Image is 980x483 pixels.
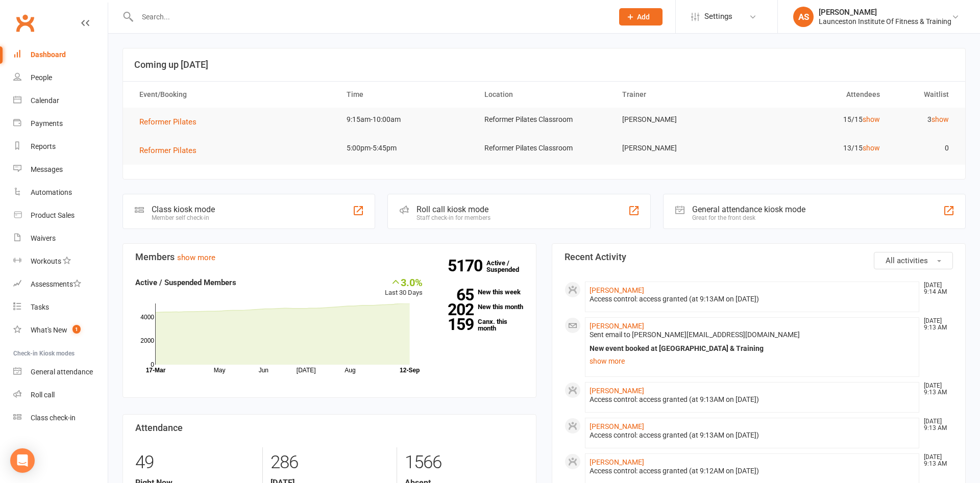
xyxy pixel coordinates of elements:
[139,144,204,157] button: Reformer Pilates
[13,361,108,384] a: General attendance kiosk mode
[152,214,215,221] div: Member self check-in
[751,82,889,108] th: Attendees
[692,214,805,221] div: Great for the front desk
[475,136,613,160] td: Reformer Pilates Classroom
[135,278,236,287] strong: Active / Suspended Members
[590,344,915,353] div: New event booked at [GEOGRAPHIC_DATA] & Training
[72,325,81,334] span: 1
[13,43,108,66] a: Dashboard
[692,205,805,214] div: General attendance kiosk mode
[438,289,524,295] a: 65New this week
[438,317,474,332] strong: 159
[751,136,889,160] td: 13/15
[31,303,49,311] div: Tasks
[889,136,958,160] td: 0
[13,204,108,227] a: Product Sales
[863,115,880,123] a: show
[793,7,814,27] div: AS
[13,112,108,135] a: Payments
[704,5,732,28] span: Settings
[12,10,38,36] a: Clubworx
[438,287,474,302] strong: 65
[590,354,915,368] a: show more
[13,406,108,429] a: Class kiosk mode
[31,234,56,242] div: Waivers
[590,387,644,395] a: [PERSON_NAME]
[31,165,63,173] div: Messages
[13,158,108,181] a: Messages
[475,108,613,132] td: Reformer Pilates Classroom
[590,422,644,430] a: [PERSON_NAME]
[13,250,108,273] a: Workouts
[385,276,423,298] div: Last 30 Days
[565,252,953,262] h3: Recent Activity
[590,458,644,466] a: [PERSON_NAME]
[486,252,531,281] a: 5170Active / Suspended
[590,322,644,330] a: [PERSON_NAME]
[819,8,951,17] div: [PERSON_NAME]
[590,331,800,339] span: Sent email to [PERSON_NAME][EMAIL_ADDRESS][DOMAIN_NAME]
[13,135,108,158] a: Reports
[31,414,76,422] div: Class check-in
[919,418,952,431] time: [DATE] 9:13 AM
[385,276,423,288] div: 3.0%
[134,60,954,70] h3: Coming up [DATE]
[13,273,108,296] a: Assessments
[619,8,663,26] button: Add
[31,211,75,219] div: Product Sales
[13,89,108,112] a: Calendar
[819,17,951,26] div: Launceston Institute Of Fitness & Training
[337,136,475,160] td: 5:00pm-5:45pm
[932,115,949,123] a: show
[31,368,93,376] div: General attendance
[13,181,108,204] a: Automations
[337,82,475,108] th: Time
[637,13,650,21] span: Add
[874,252,953,269] button: All activities
[10,448,35,473] div: Open Intercom Messenger
[438,318,524,332] a: 159Canx. this month
[139,146,197,155] span: Reformer Pilates
[590,467,915,475] div: Access control: access granted (at 9:12AM on [DATE])
[613,136,751,160] td: [PERSON_NAME]
[31,188,72,196] div: Automations
[337,108,475,132] td: 9:15am-10:00am
[590,286,644,294] a: [PERSON_NAME]
[31,280,81,288] div: Assessments
[134,10,606,24] input: Search...
[590,395,915,404] div: Access control: access granted (at 9:13AM on [DATE])
[590,295,915,303] div: Access control: access granted (at 9:13AM on [DATE])
[31,73,52,82] div: People
[31,96,59,105] div: Calendar
[919,282,952,295] time: [DATE] 9:14 AM
[416,214,491,221] div: Staff check-in for members
[13,227,108,250] a: Waivers
[31,326,67,334] div: What's New
[135,423,524,433] h3: Attendance
[919,318,952,331] time: [DATE] 9:13 AM
[152,205,215,214] div: Class kiosk mode
[135,447,255,478] div: 49
[31,50,66,59] div: Dashboard
[13,296,108,319] a: Tasks
[31,257,61,265] div: Workouts
[751,108,889,132] td: 15/15
[889,108,958,132] td: 3
[919,454,952,467] time: [DATE] 9:13 AM
[590,431,915,440] div: Access control: access granted (at 9:13AM on [DATE])
[139,117,197,126] span: Reformer Pilates
[31,119,63,128] div: Payments
[139,116,204,128] button: Reformer Pilates
[130,82,337,108] th: Event/Booking
[886,256,928,265] span: All activities
[438,303,524,310] a: 202New this month
[416,205,491,214] div: Roll call kiosk mode
[475,82,613,108] th: Location
[438,302,474,317] strong: 202
[613,82,751,108] th: Trainer
[13,319,108,342] a: What's New1
[613,108,751,132] td: [PERSON_NAME]
[13,384,108,406] a: Roll call
[863,144,880,152] a: show
[448,258,486,273] strong: 5170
